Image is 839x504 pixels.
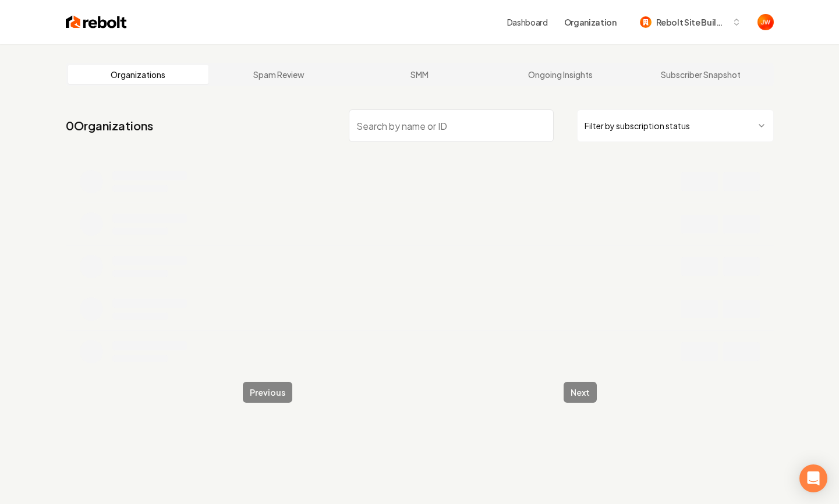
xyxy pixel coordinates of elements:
[799,464,827,492] div: Open Intercom Messenger
[557,12,624,33] button: Organization
[656,16,727,29] span: Rebolt Site Builder
[349,109,554,142] input: Search by name or ID
[490,65,631,84] a: Ongoing Insights
[631,65,771,84] a: Subscriber Snapshot
[757,14,774,30] img: John Williams
[349,65,490,84] a: SMM
[757,14,774,30] button: Open user button
[68,65,209,84] a: Organizations
[507,16,548,28] a: Dashboard
[640,16,652,28] img: Rebolt Site Builder
[66,14,127,30] img: Rebolt Logo
[66,118,153,134] a: 0Organizations
[208,65,349,84] a: Spam Review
